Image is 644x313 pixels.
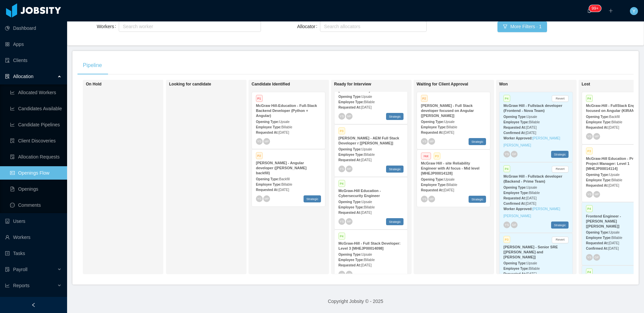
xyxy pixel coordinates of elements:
strong: Employee Type: [338,153,364,156]
span: [DATE] [361,158,371,162]
span: Billable [611,120,622,124]
h1: Candidate Identified [252,82,345,87]
strong: McGraw Hill - site Reliability Engineer with AI focus - Mid level [MHEJP00014128] [421,161,479,175]
i: icon: solution [5,74,10,79]
span: Upsale [362,253,372,256]
span: YS [504,152,509,156]
span: Billable [611,236,622,240]
strong: Requested At: [421,188,443,192]
strong: Opening Type: [503,261,527,265]
span: Backfill [609,115,620,119]
span: YS [422,197,426,201]
span: MP [347,220,351,223]
span: P4 [586,268,593,275]
span: Billable [446,125,457,129]
span: Backfill [279,177,290,181]
strong: Opening Type: [503,115,527,119]
a: icon: line-chartCandidates Available [10,102,62,115]
span: MP [430,140,434,143]
h1: Looking for candidate [169,82,263,87]
footer: Copyright Jobsity © - 2025 [67,290,644,313]
strong: Worker Approved: [503,136,533,140]
span: GF [594,256,599,259]
strong: Requested At: [256,188,278,192]
span: YS [587,255,591,259]
a: [PERSON_NAME] [PERSON_NAME] [503,207,560,218]
strong: McGraw Hill - Fullstack developer (Backend - Prime Team) [503,174,562,183]
div: Pipeline [77,56,107,75]
i: icon: plus [608,8,613,13]
span: MP [430,197,434,200]
sup: 428 [589,5,601,12]
a: icon: pie-chartDashboard [5,21,62,35]
span: Upsale [527,115,537,119]
span: P4 [503,95,510,102]
a: icon: file-textOpenings [10,182,62,196]
button: Revert [552,95,569,102]
span: YS [504,223,509,227]
span: Strategic [304,195,321,202]
strong: Requested At: [338,211,361,214]
a: icon: profileTasks [5,247,62,260]
span: Billable [364,100,375,104]
a: icon: robotUsers [5,214,62,228]
h1: Ready for Interview [334,82,428,87]
i: icon: file-protect [5,267,10,272]
span: Upsale [279,120,289,124]
span: Upsale [609,173,620,177]
button: icon: filterMore Filters · 1 [497,21,547,32]
span: Payroll [13,267,28,272]
span: [DATE] [526,131,536,135]
strong: Employee Type: [503,267,529,270]
button: Revert [552,237,569,243]
strong: McGraw Hill - Fullstack developer (Frontend - Nova Team) [503,104,562,113]
a: icon: file-searchClient Discoveries [10,134,62,147]
span: P4 [503,165,510,172]
span: Upsale [362,147,372,151]
strong: Opening Type: [256,120,279,124]
strong: Opening Type: [421,178,444,181]
span: Upsale [444,120,454,124]
span: Billable [281,125,292,129]
span: YS [257,139,261,143]
strong: Requested At: [338,263,361,267]
strong: Employee Type: [503,120,529,124]
span: [DATE] [361,106,371,109]
strong: Employee Type: [256,183,281,186]
span: MP [595,193,599,196]
a: icon: idcardOpenings Flow [10,166,62,180]
strong: Employee Type: [586,120,611,124]
span: [DATE] [278,131,289,134]
span: Y [632,7,635,15]
span: [DATE] [608,247,619,250]
strong: [PERSON_NAME] - Senior SRE [[PERSON_NAME] and [PERSON_NAME]] [503,245,558,259]
span: [DATE] [608,126,619,129]
a: icon: appstoreApps [5,38,62,51]
strong: Requested At: [586,126,608,129]
span: Billable [529,267,540,270]
span: P3 [338,127,345,134]
span: Strategic [386,218,404,225]
i: icon: bell [587,8,592,13]
span: Billable [364,205,375,209]
a: icon: userWorkers [5,231,62,244]
strong: Opening Type: [421,120,444,124]
span: P1 [256,95,263,102]
a: [PERSON_NAME] [PERSON_NAME] [503,136,560,147]
span: [DATE] [526,272,536,276]
span: YS [422,139,426,143]
span: P3 [586,147,593,154]
span: Upsale [609,231,620,234]
strong: Employee Type: [338,258,364,262]
strong: [PERSON_NAME] - AEM Full Stack Developer r [[PERSON_NAME]] [338,136,399,145]
strong: McGraw Hill-Education - Full-Stack Backend Developer (Python + Angular) [256,104,317,118]
span: P2 [421,95,428,102]
input: Workers [121,22,124,30]
span: YS [257,197,261,200]
strong: [PERSON_NAME] - Full Stack developer focused on Angular [[PERSON_NAME]] [421,104,474,118]
span: MP [347,272,351,275]
span: [DATE] [278,188,289,192]
strong: Opening Type: [256,177,279,181]
span: Strategic [551,151,569,158]
strong: Opening Type: [338,95,362,99]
